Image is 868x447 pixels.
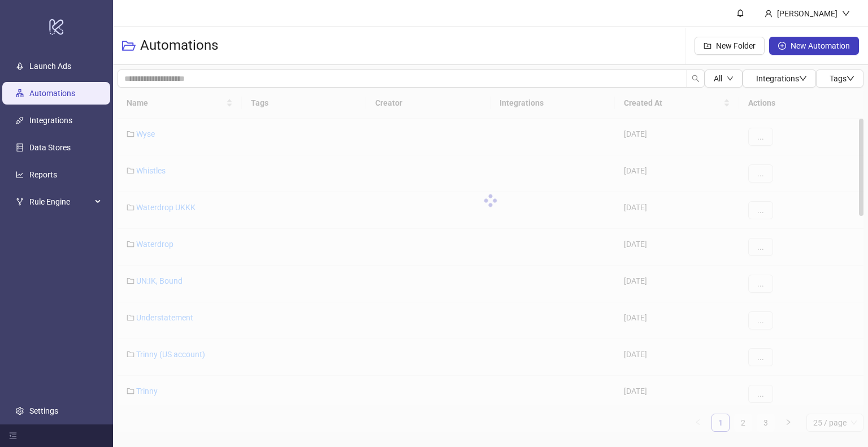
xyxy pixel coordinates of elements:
span: down [842,10,850,18]
span: fork [16,198,24,206]
span: New Folder [716,41,756,50]
button: Integrationsdown [743,70,816,88]
span: Rule Engine [29,190,92,213]
a: Automations [29,89,75,98]
a: Data Stores [29,143,71,152]
button: New Folder [695,37,765,55]
a: Reports [29,170,57,179]
span: Integrations [756,74,807,83]
span: plus-circle [778,42,786,50]
span: bell [736,9,744,17]
span: folder-open [122,39,136,53]
button: Alldown [705,70,743,88]
span: folder-add [704,42,711,50]
span: All [714,74,722,83]
span: New Automation [791,41,850,50]
span: down [727,75,734,82]
span: Tags [830,74,854,83]
span: down [847,75,854,83]
h3: Automations [140,37,218,55]
a: Launch Ads [29,62,71,71]
span: menu-fold [9,432,17,440]
div: [PERSON_NAME] [772,7,842,20]
button: New Automation [769,37,859,55]
a: Integrations [29,116,72,125]
span: search [692,75,700,83]
span: user [765,10,772,18]
span: down [799,75,807,83]
button: Tagsdown [816,70,863,88]
a: Settings [29,406,58,415]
